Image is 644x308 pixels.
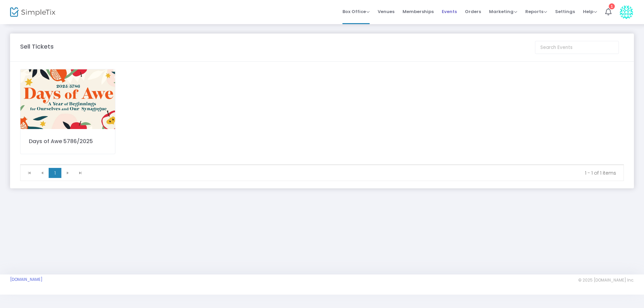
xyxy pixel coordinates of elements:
[535,41,619,54] input: Search Events
[465,3,481,20] span: Orders
[49,168,61,178] span: Page 1
[20,69,115,129] img: TicketEmailImage.png
[92,170,616,176] kendo-pager-info: 1 - 1 of 1 items
[402,3,434,20] span: Memberships
[20,42,54,51] m-panel-title: Sell Tickets
[609,3,615,9] div: 1
[10,277,43,282] a: [DOMAIN_NAME]
[583,8,597,15] span: Help
[555,3,575,20] span: Settings
[442,3,457,20] span: Events
[489,8,517,15] span: Marketing
[578,278,634,283] span: © 2025 [DOMAIN_NAME] Inc.
[342,8,370,15] span: Box Office
[378,3,394,20] span: Venues
[29,137,107,145] div: Days of Awe 5786/2025
[525,8,547,15] span: Reports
